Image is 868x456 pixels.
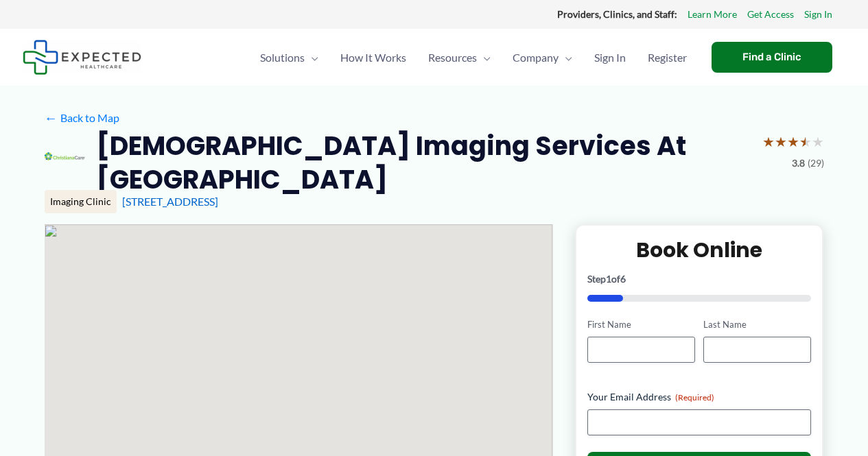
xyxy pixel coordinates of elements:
[799,129,812,154] span: ★
[428,34,477,82] span: Resources
[747,5,794,23] a: Get Access
[417,34,502,82] a: ResourcesMenu Toggle
[675,392,714,403] span: (Required)
[712,42,832,73] a: Find a Clinic
[762,129,775,154] span: ★
[688,5,737,23] a: Learn More
[587,274,812,284] p: Step of
[620,273,626,285] span: 6
[502,34,583,82] a: CompanyMenu Toggle
[808,154,824,172] span: (29)
[249,34,329,82] a: SolutionsMenu Toggle
[45,108,119,128] a: ←Back to Map
[812,129,824,154] span: ★
[587,390,812,404] label: Your Email Address
[96,129,751,197] h2: [DEMOGRAPHIC_DATA] Imaging Services at [GEOGRAPHIC_DATA]
[305,34,318,82] span: Menu Toggle
[329,34,417,82] a: How It Works
[583,34,637,82] a: Sign In
[606,273,611,285] span: 1
[775,129,787,154] span: ★
[587,318,695,331] label: First Name
[559,34,572,82] span: Menu Toggle
[648,34,687,82] span: Register
[787,129,799,154] span: ★
[249,34,698,82] nav: Primary Site Navigation
[23,40,141,75] img: Expected Healthcare Logo - side, dark font, small
[637,34,698,82] a: Register
[477,34,491,82] span: Menu Toggle
[45,190,117,213] div: Imaging Clinic
[340,34,406,82] span: How It Works
[703,318,811,331] label: Last Name
[45,111,58,124] span: ←
[557,8,677,20] strong: Providers, Clinics, and Staff:
[594,34,626,82] span: Sign In
[587,237,812,263] h2: Book Online
[804,5,832,23] a: Sign In
[513,34,559,82] span: Company
[792,154,805,172] span: 3.8
[122,195,218,208] a: [STREET_ADDRESS]
[260,34,305,82] span: Solutions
